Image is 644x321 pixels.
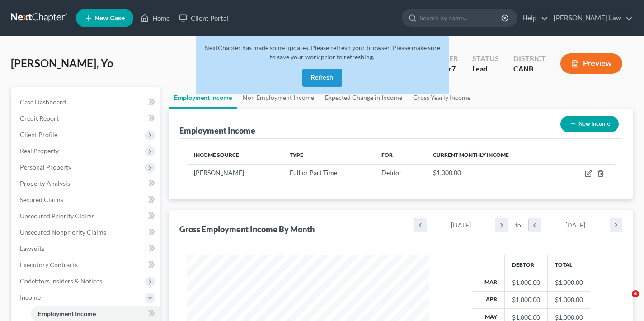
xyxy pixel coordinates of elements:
span: Case Dashboard [20,98,66,106]
input: Search by name... [420,9,503,26]
span: Property Analysis [20,179,70,187]
span: NextChapter has made some updates. Please refresh your browser. Please make sure to save your wor... [204,44,440,61]
td: $1,000.00 [547,274,590,291]
span: 4 [632,290,639,297]
span: Secured Claims [20,196,63,203]
div: Status [472,53,499,64]
button: Preview [560,53,622,74]
span: 7 [451,64,456,73]
span: Debtor [381,169,402,176]
div: District [513,53,546,64]
div: $1,000.00 [512,278,540,287]
span: Codebtors Insiders & Notices [20,277,102,285]
span: New Case [94,15,125,22]
th: Debtor [504,255,547,274]
div: CANB [513,64,546,74]
div: Employment Income [179,125,255,136]
i: chevron_right [495,218,508,232]
span: Unsecured Priority Claims [20,212,94,220]
div: [DATE] [427,218,496,232]
span: Client Profile [20,131,57,138]
span: Lawsuits [20,245,44,252]
span: Income Source [194,151,239,158]
a: Credit Report [13,110,160,127]
a: Employment Income [169,87,237,109]
span: [PERSON_NAME] [194,169,244,176]
span: Full or Part Time [290,169,337,176]
span: $1,000.00 [433,169,461,176]
a: Help [518,10,548,26]
button: Refresh [302,69,342,87]
th: Apr [472,291,505,308]
a: Client Portal [174,10,233,26]
i: chevron_left [414,218,427,232]
span: Credit Report [20,114,59,122]
div: Lead [472,64,499,74]
div: Gross Employment Income By Month [179,224,315,235]
a: Property Analysis [13,175,160,192]
span: Personal Property [20,163,71,171]
span: to [515,221,521,230]
a: Case Dashboard [13,94,160,110]
span: Real Property [20,147,59,155]
th: Total [547,255,590,274]
span: Income [20,293,41,301]
a: Lawsuits [13,241,160,257]
span: Type [290,151,303,158]
a: Home [136,10,174,26]
iframe: Intercom live chat [613,290,635,312]
span: Current Monthly Income [433,151,509,158]
span: Executory Contracts [20,261,78,269]
div: $1,000.00 [512,295,540,304]
a: Executory Contracts [13,257,160,273]
a: Unsecured Nonpriority Claims [13,224,160,241]
i: chevron_left [529,218,541,232]
a: Secured Claims [13,192,160,208]
span: [PERSON_NAME], Yo [11,57,113,70]
th: Mar [472,274,505,291]
a: [PERSON_NAME] Law [549,10,633,26]
button: New Income [560,116,619,132]
span: Employment Income [38,310,96,317]
a: Unsecured Priority Claims [13,208,160,224]
div: [DATE] [541,218,610,232]
i: chevron_right [610,218,622,232]
td: $1,000.00 [547,291,590,308]
span: Unsecured Nonpriority Claims [20,228,106,236]
span: For [381,151,393,158]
